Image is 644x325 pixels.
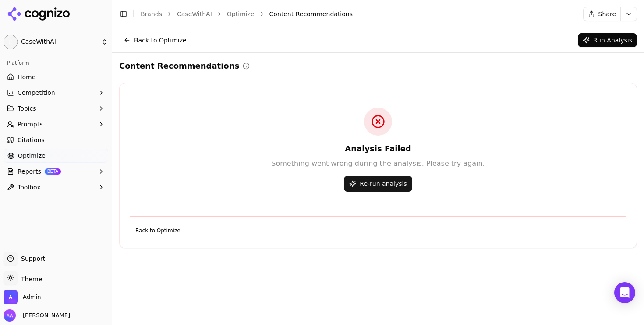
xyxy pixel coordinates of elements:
[134,158,623,169] p: Something went wrong during the analysis. Please try again.
[18,167,41,176] span: Reports
[18,254,45,263] span: Support
[130,224,186,238] a: Back to Optimize
[18,276,42,283] span: Theme
[18,183,41,192] span: Toolbox
[4,133,108,147] a: Citations
[4,290,18,304] img: Admin
[23,293,41,301] span: Admin
[141,10,566,18] nav: breadcrumb
[344,176,412,192] button: Re-run analysis
[19,311,70,319] span: [PERSON_NAME]
[614,282,635,303] div: Open Intercom Messenger
[4,70,108,84] a: Home
[4,290,41,304] button: Open organization switcher
[4,180,108,194] button: Toolbox
[4,56,108,70] div: Platform
[269,10,353,18] span: Content Recommendations
[18,136,45,144] span: Citations
[4,101,108,115] button: Topics
[18,88,55,97] span: Competition
[18,151,46,160] span: Optimize
[18,120,43,129] span: Prompts
[119,33,191,47] button: Back to Optimize
[45,168,61,175] span: BETA
[4,164,108,178] button: ReportsBETA
[578,33,637,47] button: Run Analysis
[4,309,70,322] button: Open user button
[4,309,16,322] img: Alp Aysan
[4,86,108,100] button: Competition
[119,60,239,72] h2: Content Recommendations
[177,10,212,18] a: CaseWithAI
[4,149,108,163] a: Optimize
[21,38,98,46] span: CaseWithAI
[141,10,162,17] a: Brands
[18,73,35,81] span: Home
[18,104,36,113] span: Topics
[583,7,620,21] button: Share
[227,10,255,18] a: Optimize
[4,35,18,49] span: C
[4,117,108,131] button: Prompts
[134,143,623,155] h3: Analysis Failed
